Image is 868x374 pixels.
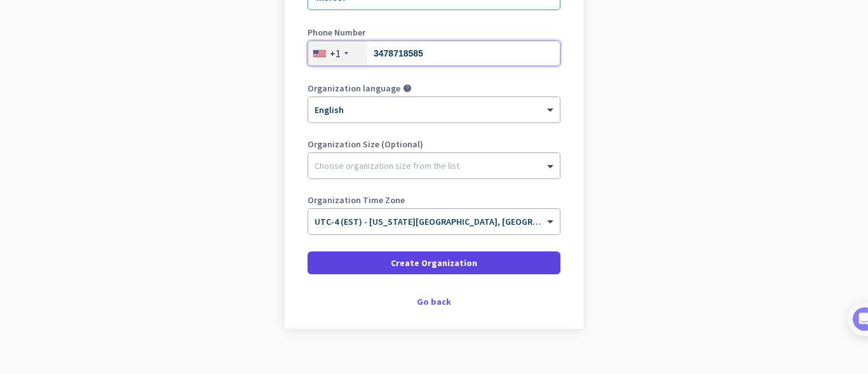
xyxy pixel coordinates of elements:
[308,196,560,204] label: Organization Time Zone
[308,140,560,149] label: Organization Size (Optional)
[308,84,400,93] label: Organization language
[391,257,477,269] span: Create Organization
[403,84,412,93] i: help
[308,297,560,306] div: Go back
[308,28,560,37] label: Phone Number
[330,47,341,60] div: +1
[308,251,560,274] button: Create Organization
[308,41,560,66] input: 201-555-0123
